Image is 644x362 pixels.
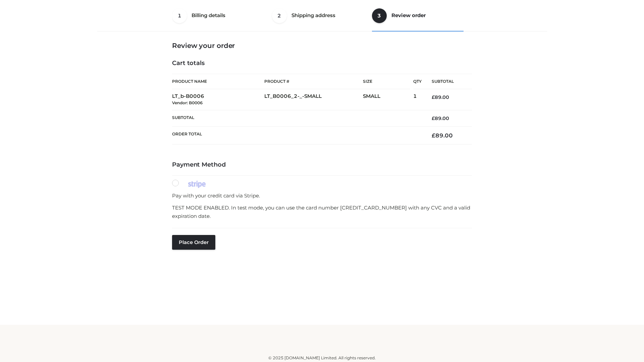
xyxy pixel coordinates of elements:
[413,74,422,89] th: Qty
[172,235,215,250] button: Place order
[363,74,410,89] th: Size
[172,127,422,144] th: Order Total
[413,89,422,110] td: 1
[172,89,264,110] td: LT_b-B0006
[264,74,363,89] th: Product #
[264,89,363,110] td: LT_B0006_2-_-SMALL
[172,100,203,105] small: Vendor: B0006
[432,94,435,100] span: £
[172,110,422,126] th: Subtotal
[432,94,449,100] bdi: 89.00
[100,355,544,361] div: © 2025 [DOMAIN_NAME] Limited. All rights reserved.
[432,115,449,121] bdi: 89.00
[432,132,435,139] span: £
[172,42,472,50] h3: Review your order
[363,89,413,110] td: SMALL
[432,132,453,139] bdi: 89.00
[172,60,472,67] h4: Cart totals
[172,203,472,221] p: TEST MODE ENABLED. In test mode, you can use the card number [CREDIT_CARD_NUMBER] with any CVC an...
[432,115,435,121] span: £
[172,191,472,200] p: Pay with your credit card via Stripe.
[172,74,264,89] th: Product Name
[172,161,472,169] h4: Payment Method
[422,74,472,89] th: Subtotal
